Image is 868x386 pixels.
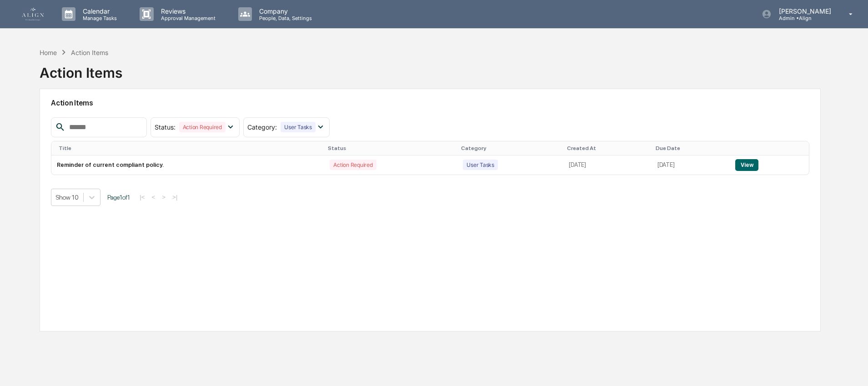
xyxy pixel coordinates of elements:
[159,193,168,201] button: >
[40,57,122,81] div: Action Items
[59,145,321,151] div: Title
[772,7,836,15] p: [PERSON_NAME]
[170,193,180,201] button: >|
[330,160,376,170] div: Action Required
[71,49,108,56] div: Action Items
[328,145,454,151] div: Status
[772,15,836,21] p: Admin • Align
[22,8,44,20] img: logo
[252,7,316,15] p: Company
[154,7,220,15] p: Reviews
[75,15,121,21] p: Manage Tasks
[281,122,316,132] div: User Tasks
[154,15,220,21] p: Approval Management
[252,15,316,21] p: People, Data, Settings
[107,194,130,201] span: Page 1 of 1
[463,160,498,170] div: User Tasks
[137,193,147,201] button: |<
[155,123,176,131] span: Status :
[567,145,648,151] div: Created At
[40,49,57,56] div: Home
[179,122,226,132] div: Action Required
[656,145,726,151] div: Due Date
[75,7,121,15] p: Calendar
[149,193,158,201] button: <
[735,161,758,168] a: View
[247,123,277,131] span: Category :
[51,155,324,175] td: Reminder of current compliant policy.
[461,145,560,151] div: Category
[735,159,758,171] button: View
[563,155,652,175] td: [DATE]
[51,99,809,107] h2: Action Items
[652,155,730,175] td: [DATE]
